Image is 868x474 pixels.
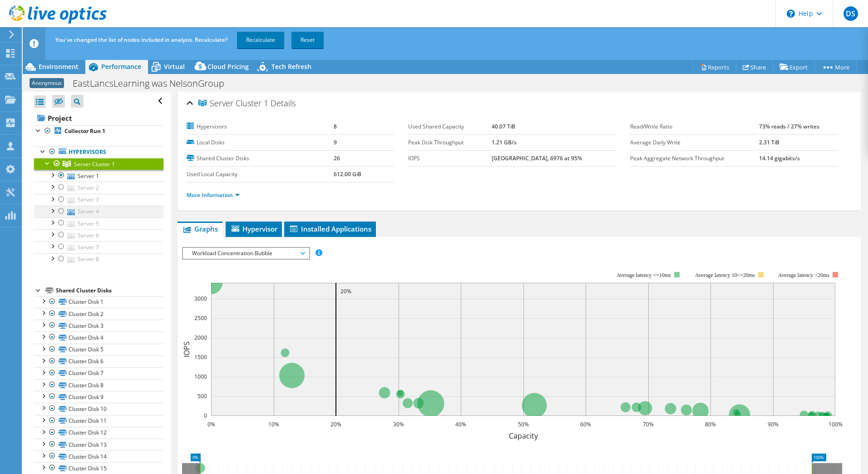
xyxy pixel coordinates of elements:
[194,314,207,322] text: 2500
[340,287,351,295] text: 20%
[508,431,538,441] text: Capacity
[182,224,218,233] span: Graphs
[759,138,779,146] b: 2.31 TiB
[492,123,515,130] b: 40.07 TiB
[34,427,163,439] a: Cluster Disk 12
[34,229,163,241] a: Server 6
[34,308,163,320] a: Cluster Disk 2
[759,154,800,162] b: 14.14 gigabits/s
[182,341,192,357] text: IOPS
[34,158,163,170] a: Server Cluster 1
[34,379,163,391] a: Cluster Disk 8
[291,32,324,48] a: Reset
[55,36,227,44] span: You've changed the list of nodes included in analysis. Recalculate?
[408,154,492,163] label: IOPS
[34,439,163,450] a: Cluster Disk 13
[69,79,238,89] h1: EastLancsLearning was NelsonGroup
[630,122,759,131] label: Read/Write Ratio
[34,194,163,206] a: Server 3
[814,60,857,74] a: More
[34,125,163,137] a: Collector Run 1
[736,60,773,74] a: Share
[30,78,64,88] span: Anonymous
[34,344,163,355] a: Cluster Disk 5
[705,420,716,428] text: 80%
[34,391,163,403] a: Cluster Disk 9
[197,392,207,400] text: 500
[268,420,279,428] text: 10%
[695,272,755,278] tspan: Average latency 10<=20ms
[34,331,163,343] a: Cluster Disk 4
[408,138,492,147] label: Peak Disk Throughput
[204,412,207,420] text: 0
[187,170,334,179] label: Used Local Capacity
[34,146,163,158] a: Hypervisors
[393,420,404,428] text: 30%
[187,138,334,147] label: Local Disks
[34,217,163,229] a: Server 5
[164,62,185,71] span: Virtual
[492,138,517,146] b: 1.21 GB/s
[693,60,736,74] a: Reports
[630,138,759,147] label: Average Daily Write
[237,32,284,48] a: Recalculate
[330,420,341,428] text: 20%
[198,99,268,108] span: Server Cluster 1
[34,111,163,125] a: Project
[843,6,858,21] span: DS
[787,10,795,18] svg: \n
[289,224,371,233] span: Installed Applications
[580,420,591,428] text: 60%
[187,191,240,199] a: More Information
[630,154,759,163] label: Peak Aggregate Network Throughput
[101,62,141,71] span: Performance
[56,285,163,296] div: Shared Cluster Disks
[518,420,529,428] text: 50%
[187,154,334,163] label: Shared Cluster Disks
[778,272,829,278] text: Average latency >20ms
[773,60,815,74] a: Export
[64,127,105,135] b: Collector Run 1
[34,241,163,253] a: Server 7
[828,420,842,428] text: 100%
[34,415,163,427] a: Cluster Disk 11
[334,170,361,178] b: 612.00 GiB
[34,253,163,265] a: Server 8
[759,123,819,130] b: 73% reads / 27% writes
[34,170,163,182] a: Server 1
[187,248,304,259] span: Workload Concentration Bubble
[271,98,296,109] span: Details
[334,138,337,146] b: 9
[194,334,207,341] text: 2000
[39,62,79,71] span: Environment
[271,62,311,71] span: Tech Refresh
[492,154,582,162] b: [GEOGRAPHIC_DATA], 6976 at 95%
[34,462,163,474] a: Cluster Disk 15
[616,272,671,278] tspan: Average latency <=10ms
[643,420,654,428] text: 70%
[230,224,277,233] span: Hypervisor
[34,367,163,379] a: Cluster Disk 7
[34,206,163,217] a: Server 4
[34,320,163,331] a: Cluster Disk 3
[34,182,163,193] a: Server 2
[207,62,249,71] span: Cloud Pricing
[74,160,115,168] span: Server Cluster 1
[34,403,163,415] a: Cluster Disk 10
[455,420,466,428] text: 40%
[34,450,163,462] a: Cluster Disk 14
[34,355,163,367] a: Cluster Disk 6
[334,123,337,130] b: 8
[194,373,207,380] text: 1000
[194,353,207,361] text: 1500
[207,420,215,428] text: 0%
[768,420,779,428] text: 90%
[34,296,163,308] a: Cluster Disk 1
[187,122,334,131] label: Hypervisors
[408,122,492,131] label: Used Shared Capacity
[334,154,340,162] b: 26
[194,295,207,302] text: 3000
